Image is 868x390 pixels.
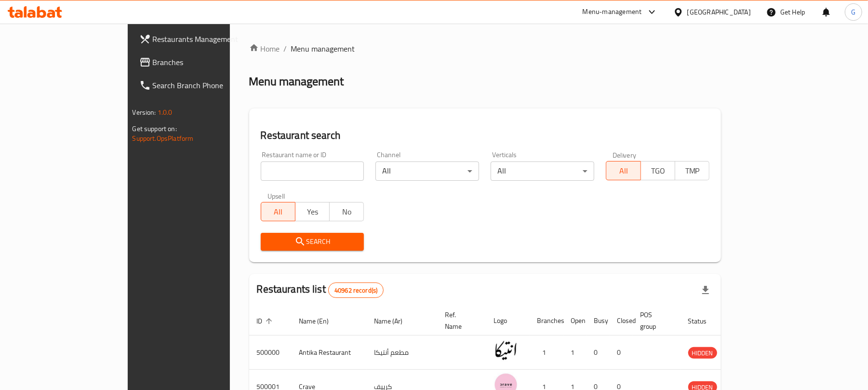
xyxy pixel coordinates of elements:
button: TMP [675,161,709,180]
span: Branches [153,56,265,68]
td: Antika Restaurant [292,336,367,370]
span: Get support on: [133,122,177,135]
div: Menu-management [583,6,642,18]
input: Search for restaurant name or ID.. [261,161,364,181]
span: All [610,164,637,178]
span: 1.0.0 [158,106,173,119]
span: Restaurants Management [153,33,265,45]
td: 0 [610,336,633,370]
a: Support.OpsPlatform [133,132,194,145]
th: Busy [587,306,610,336]
th: Open [563,306,587,336]
img: Antika Restaurant [494,338,518,363]
div: Total records count [328,282,384,298]
span: Name (Ar) [374,315,415,327]
span: Ref. Name [445,309,475,332]
div: All [491,161,594,181]
span: Search Branch Phone [153,80,265,91]
span: Version: [133,106,156,119]
td: مطعم أنتيكا [367,336,438,370]
span: No [334,205,360,219]
span: Menu management [291,43,355,54]
span: Status [688,315,720,327]
span: HIDDEN [688,348,717,359]
span: All [265,205,292,219]
a: Branches [132,51,273,74]
span: ID [257,315,275,327]
a: Search Branch Phone [132,74,273,97]
a: Restaurants Management [132,27,273,51]
span: 40962 record(s) [329,286,383,295]
label: Upsell [267,192,285,199]
span: Name (En) [299,315,342,327]
h2: Restaurants list [257,282,384,298]
td: 0 [587,336,610,370]
div: HIDDEN [688,347,717,359]
th: Branches [530,306,563,336]
button: Yes [295,202,330,221]
span: G [851,7,855,17]
span: Yes [299,205,326,219]
span: POS group [641,309,669,332]
button: No [329,202,364,221]
th: Closed [610,306,633,336]
td: 1 [530,336,563,370]
label: Delivery [613,151,637,158]
th: Logo [486,306,530,336]
span: TMP [679,164,706,178]
nav: breadcrumb [249,43,721,54]
button: All [606,161,641,180]
h2: Menu management [249,74,344,89]
li: / [284,43,287,54]
div: All [375,161,479,181]
span: Search [268,236,357,248]
h2: Restaurant search [261,128,710,143]
button: Search [261,233,364,251]
div: [GEOGRAPHIC_DATA] [687,7,751,17]
td: 1 [563,336,587,370]
div: Export file [694,279,717,302]
button: All [261,202,295,221]
button: TGO [641,161,675,180]
span: TGO [645,164,671,178]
